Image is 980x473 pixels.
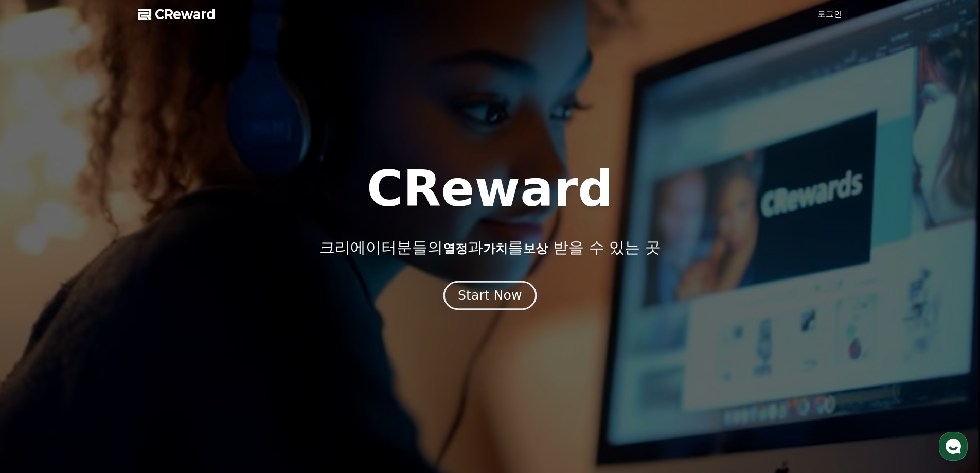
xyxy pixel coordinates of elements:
[367,164,613,214] h1: CReward
[155,6,216,23] span: CReward
[138,6,216,23] a: CReward
[483,241,508,256] span: 가치
[446,292,534,302] a: Start Now
[458,287,522,304] div: Start Now
[319,238,660,257] p: 크리에이터분들의 과 를 받을 수 있는 곳
[159,342,171,350] span: 설정
[32,342,39,350] span: 홈
[133,326,198,352] a: 설정
[817,8,842,21] a: 로그인
[3,326,68,352] a: 홈
[443,281,537,310] button: Start Now
[443,241,468,256] span: 열정
[68,326,133,352] a: 대화
[94,342,106,351] span: 대화
[523,241,548,256] span: 보상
